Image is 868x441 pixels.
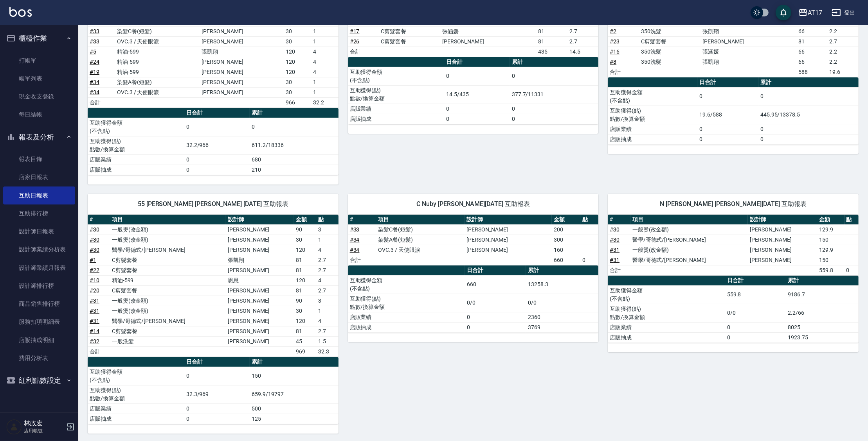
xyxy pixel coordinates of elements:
[827,36,859,47] td: 2.7
[510,104,598,114] td: 0
[536,26,567,36] td: 81
[3,106,75,124] a: 每日結帳
[701,36,796,47] td: [PERSON_NAME]
[379,26,440,36] td: C剪髮套餐
[90,48,96,55] a: #5
[758,134,859,144] td: 0
[630,224,748,235] td: 一般燙(改金額)
[294,215,316,225] th: 金額
[3,240,75,258] a: 設計師業績分析表
[348,255,376,265] td: 合計
[610,257,619,263] a: #31
[444,57,510,67] th: 日合計
[441,36,537,47] td: [PERSON_NAME]
[567,36,599,47] td: 2.7
[639,36,701,47] td: C剪髮套餐
[184,108,250,118] th: 日合計
[608,265,630,275] td: 合計
[526,322,598,332] td: 3769
[510,114,598,124] td: 0
[88,367,184,385] td: 互助獲得金額 (不含點)
[748,224,817,235] td: [PERSON_NAME]
[828,5,859,20] button: 登出
[808,8,822,18] div: AT17
[567,47,599,57] td: 14.5
[3,150,75,168] a: 報表目錄
[88,215,110,225] th: #
[379,36,440,47] td: C剪髮套餐
[284,36,311,47] td: 30
[90,79,99,85] a: #34
[758,124,859,134] td: 0
[316,285,339,296] td: 2.7
[250,136,338,154] td: 611.2/18336
[294,224,316,235] td: 90
[697,124,758,134] td: 0
[608,276,859,343] table: a dense table
[3,70,75,88] a: 帳單列表
[608,215,859,276] table: a dense table
[817,215,844,225] th: 金額
[552,245,580,255] td: 160
[316,255,339,265] td: 2.7
[376,215,465,225] th: 項目
[90,298,99,304] a: #31
[580,215,598,225] th: 點
[608,106,697,124] td: 互助獲得(點) 點數/換算金額
[88,118,184,136] td: 互助獲得金額 (不含點)
[796,36,828,47] td: 81
[725,304,786,322] td: 0/0
[748,215,817,225] th: 設計師
[552,224,580,235] td: 200
[90,308,99,314] a: #31
[184,118,250,136] td: 0
[748,245,817,255] td: [PERSON_NAME]
[348,85,445,104] td: 互助獲得(點) 點數/換算金額
[465,275,526,294] td: 660
[348,294,465,312] td: 互助獲得(點) 點數/換算金額
[817,245,844,255] td: 129.9
[630,245,748,255] td: 一般燙(改金額)
[200,87,284,97] td: [PERSON_NAME]
[294,265,316,275] td: 81
[110,224,226,235] td: 一般燙(改金額)
[316,296,339,306] td: 3
[316,346,339,357] td: 32.3
[316,235,339,245] td: 1
[316,336,339,346] td: 1.5
[786,304,859,322] td: 2.2/66
[226,224,294,235] td: [PERSON_NAME]
[608,332,725,342] td: 店販抽成
[250,154,338,165] td: 680
[376,235,465,245] td: 染髮A餐(短髮)
[608,285,725,304] td: 互助獲得金額 (不含點)
[316,306,339,316] td: 1
[758,87,859,106] td: 0
[316,265,339,275] td: 2.7
[3,88,75,106] a: 現金收支登錄
[284,77,311,87] td: 30
[357,200,589,208] span: C Nuby [PERSON_NAME][DATE] 互助報表
[630,215,748,225] th: 項目
[630,235,748,245] td: 醫學/哥德式/[PERSON_NAME]
[697,106,758,124] td: 19.6/588
[226,245,294,255] td: [PERSON_NAME]
[284,87,311,97] td: 30
[200,47,284,57] td: 張凱翔
[226,255,294,265] td: 張凱翔
[510,57,598,67] th: 累計
[701,26,796,36] td: 張凱翔
[200,77,284,87] td: [PERSON_NAME]
[88,97,115,108] td: 合計
[350,247,360,253] a: #34
[350,28,360,34] a: #17
[110,275,226,285] td: 精油-599
[827,47,859,57] td: 2.2
[226,265,294,275] td: [PERSON_NAME]
[311,67,339,77] td: 4
[115,67,200,77] td: 精油-599
[294,275,316,285] td: 120
[3,28,75,48] button: 櫃檯作業
[226,296,294,306] td: [PERSON_NAME]
[608,304,725,322] td: 互助獲得(點) 點數/換算金額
